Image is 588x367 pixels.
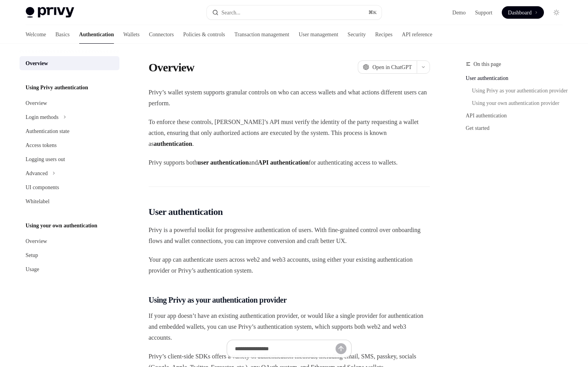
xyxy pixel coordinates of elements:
a: Overview [20,56,119,70]
input: Ask a question... [235,340,336,357]
h5: Using your own authentication [26,221,111,230]
a: Overview [20,234,119,248]
a: API authentication [466,128,569,140]
div: Logging users out [26,154,72,164]
a: User authentication [466,72,569,84]
a: Welcome [26,25,51,44]
a: Logging users out [20,152,119,166]
a: Wallets [137,25,158,44]
button: Login methods [20,110,119,124]
strong: user authentication [208,158,269,166]
span: On this page [474,59,509,69]
span: Privy supports both and for authenticating access to wallets. [149,157,430,179]
a: Using your own authentication provider [466,106,569,128]
a: Support [465,9,486,16]
span: Using Privy as your authentication provider [149,316,303,327]
a: Transaction management [268,25,338,44]
span: If your app doesn’t have an existing authentication provider, or would like a single provider for... [149,332,430,365]
a: Dashboard [496,6,544,19]
div: Advanced [26,168,52,178]
span: Privy’s wallet system supports granular controls on who can access wallets and what actions diffe... [149,87,430,108]
span: Open in ChatGPT [364,63,412,71]
div: Overview [26,236,51,246]
div: Usage [26,264,43,274]
a: User management [348,25,398,44]
button: Send message [336,343,346,354]
img: light logo [26,7,74,18]
button: Open in ChatGPT [350,60,417,74]
span: Privy is a powerful toolkit for progressive authentication of users. With fine-grained control ov... [149,235,430,268]
a: Get started [466,140,569,153]
span: User authentication [149,216,233,229]
button: Search...⌘K [207,5,382,20]
a: Demo [440,9,455,16]
a: Using Privy as your authentication provider [466,84,569,106]
a: Policies & controls [208,25,259,44]
div: Overview [26,98,51,108]
span: ⌘ K [369,9,377,16]
div: Authentication state [26,126,76,136]
a: Setup [20,248,119,262]
a: Recipes [439,25,460,44]
div: Search... [222,8,243,17]
div: Access tokens [26,140,64,150]
a: Authentication [87,25,128,44]
button: Toggle dark mode [550,6,563,19]
a: Whitelabel [20,194,119,208]
span: Dashboard [502,9,532,16]
a: Overview [20,96,119,110]
span: Your app can authenticate users across web2 and web3 accounts, using either your existing authent... [149,276,430,298]
strong: authentication [224,140,269,147]
a: Connectors [167,25,199,44]
div: Login methods [26,112,64,122]
div: Setup [26,250,41,260]
h1: Overview [149,60,201,74]
a: Usage [20,262,119,276]
strong: API authentication [280,158,337,166]
div: UI components [26,183,64,192]
div: Whitelabel [26,197,53,206]
a: Basics [60,25,78,44]
span: To enforce these controls, [PERSON_NAME]’s API must verify the identity of the party requesting a... [149,116,430,149]
a: UI components [20,180,119,194]
a: API reference [470,25,507,44]
button: Advanced [20,166,119,180]
a: Security [407,25,429,44]
a: Authentication state [20,124,119,138]
a: Access tokens [20,138,119,152]
div: Overview [26,59,52,68]
h5: Using Privy authentication [26,83,99,92]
